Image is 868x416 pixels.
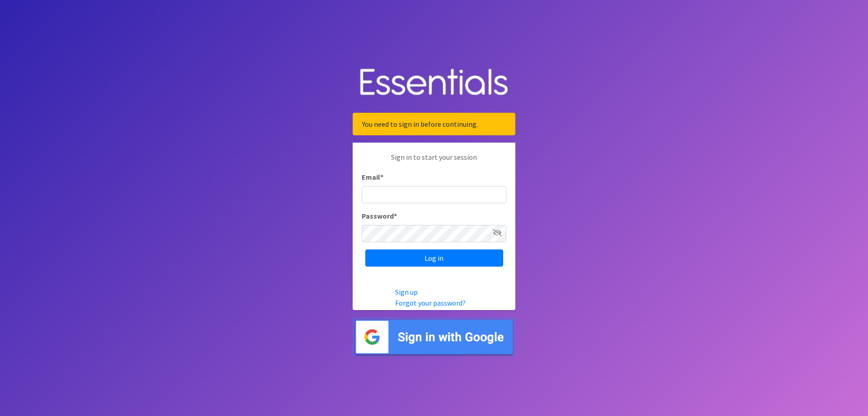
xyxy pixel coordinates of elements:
a: Sign up [395,287,418,296]
abbr: required [394,211,397,220]
a: Forgot your password? [395,298,466,307]
img: Sign in with Google [353,317,515,357]
img: Human Essentials [353,59,515,106]
label: Password [362,210,397,221]
input: Log in [365,249,503,267]
abbr: required [380,172,383,182]
p: Sign in to start your session [362,152,506,172]
div: You need to sign in before continuing. [353,113,515,135]
label: Email [362,172,383,182]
